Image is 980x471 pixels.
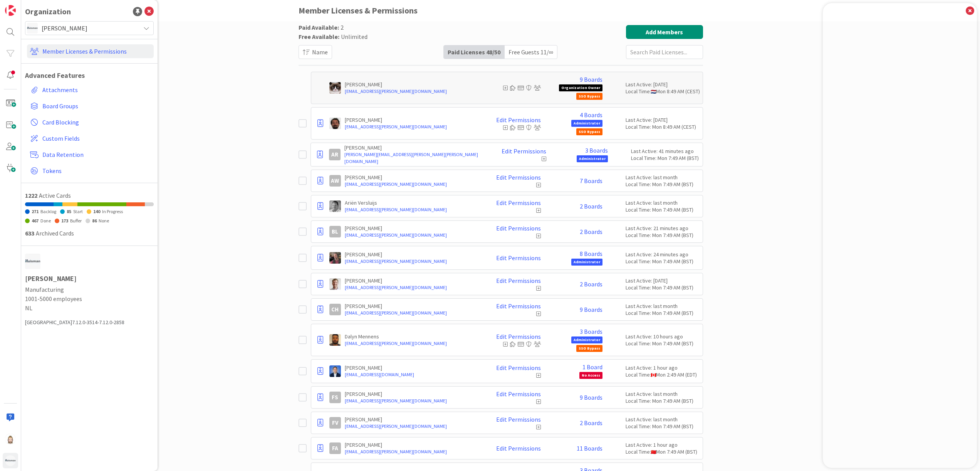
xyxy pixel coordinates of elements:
a: Edit Permissions [496,116,541,123]
a: 2 Boards [580,419,602,426]
div: Last Active: 21 minutes ago [626,225,699,232]
p: [PERSON_NAME] [345,174,479,181]
button: Name [299,45,332,59]
span: In Progress [102,209,123,214]
div: Last Active: 1 hour ago [626,441,699,448]
p: [PERSON_NAME] [345,116,479,123]
button: Add Members [626,25,703,39]
a: 1 Board [582,363,602,370]
div: FS [329,392,341,403]
a: [EMAIL_ADDRESS][PERSON_NAME][DOMAIN_NAME] [345,340,479,347]
img: cn.png [651,450,656,454]
span: SSO Bypass [576,128,602,135]
div: Last Active: last month [626,390,699,397]
span: 85 [67,209,71,214]
div: Local Time: Mon 7:49 AM (BST) [626,448,699,455]
a: 4 Boards [580,111,602,118]
span: Organization Owner [559,84,602,91]
span: Unlimited [341,33,367,40]
img: DP [329,365,341,377]
a: Edit Permissions [496,303,541,310]
img: avatar [27,23,38,34]
span: Data Retention [42,150,151,159]
span: Board Groups [42,101,151,111]
span: Buffer [70,218,82,224]
div: Last Active: [DATE] [626,81,699,88]
a: 2 Boards [580,281,602,288]
a: [EMAIL_ADDRESS][PERSON_NAME][DOMAIN_NAME] [345,284,479,291]
p: [PERSON_NAME] [345,225,479,232]
p: [PERSON_NAME] [344,144,485,151]
a: [EMAIL_ADDRESS][PERSON_NAME][DOMAIN_NAME] [345,88,479,95]
h1: [PERSON_NAME] [25,275,154,283]
a: 9 Boards [580,394,602,401]
input: Search Paid Licenses... [626,45,703,59]
span: Free Available: [299,33,339,40]
a: [EMAIL_ADDRESS][PERSON_NAME][DOMAIN_NAME] [345,206,479,213]
span: Administrator [571,336,602,343]
a: Edit Permissions [496,390,541,397]
div: Active Cards [25,191,154,200]
div: Last Active: [DATE] [626,116,699,123]
img: DM [329,334,341,346]
a: Edit Permissions [496,225,541,232]
a: 11 Boards [577,445,602,452]
p: Ariën Versluijs [345,199,479,206]
span: 2 [341,24,344,31]
div: Local Time: Mon 7:49 AM (BST) [626,258,699,265]
a: Edit Permissions [502,148,546,155]
div: Last Active: 10 hours ago [626,333,699,340]
span: Administrator [577,155,608,162]
div: Paid Licenses 48 / 50 [444,45,505,59]
div: Local Time: Mon 7:49 AM (BST) [626,232,699,239]
span: Administrator [571,259,602,266]
a: [EMAIL_ADDRESS][PERSON_NAME][DOMAIN_NAME] [345,258,479,265]
div: FA [329,442,341,454]
span: Administrator [571,120,602,127]
div: AW [329,175,341,187]
img: avatar [25,254,40,269]
a: Edit Permissions [496,199,541,206]
a: 9 Boards [580,76,602,83]
div: Last Active: [DATE] [626,277,699,284]
img: Kv [329,82,341,94]
div: Local Time: Mon 7:49 AM (BST) [626,423,699,430]
div: Local Time: Mon 2:49 AM (EDT) [626,371,699,378]
img: Visit kanbanzone.com [5,5,16,16]
span: Custom Fields [42,134,151,143]
a: Custom Fields [27,131,154,145]
span: Backlog [40,209,56,214]
div: Last Active: last month [626,416,699,423]
p: [PERSON_NAME] [345,81,479,88]
span: 1001-5000 employees [25,294,154,303]
a: [EMAIL_ADDRESS][PERSON_NAME][DOMAIN_NAME] [345,232,479,239]
span: 1222 [25,192,37,199]
span: SSO Bypass [576,345,602,352]
img: avatar [5,455,16,466]
p: [PERSON_NAME] [345,441,479,448]
span: Card Blocking [42,118,151,127]
a: 2 Boards [580,203,602,210]
span: [PERSON_NAME] [42,23,136,34]
a: 3 Boards [580,328,602,335]
span: None [99,218,109,224]
div: Local Time: Mon 7:49 AM (BST) [626,310,699,316]
a: Edit Permissions [496,174,541,181]
div: Free Guests 11 / ∞ [505,45,557,59]
p: Dalyn Mennens [345,333,479,340]
img: BO [329,278,341,290]
div: Last Active: last month [626,174,699,181]
a: Edit Permissions [496,277,541,284]
span: 271 [32,209,39,214]
a: Edit Permissions [496,333,541,340]
img: AC [329,118,341,129]
img: BF [329,252,341,264]
a: [EMAIL_ADDRESS][DOMAIN_NAME] [345,371,479,378]
div: Archived Cards [25,229,154,238]
div: Last Active: 24 minutes ago [626,251,699,258]
a: 2 Boards [580,228,602,235]
p: [PERSON_NAME] [345,416,479,423]
a: Edit Permissions [496,254,541,261]
p: [PERSON_NAME] [345,390,479,397]
span: NL [25,303,154,313]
